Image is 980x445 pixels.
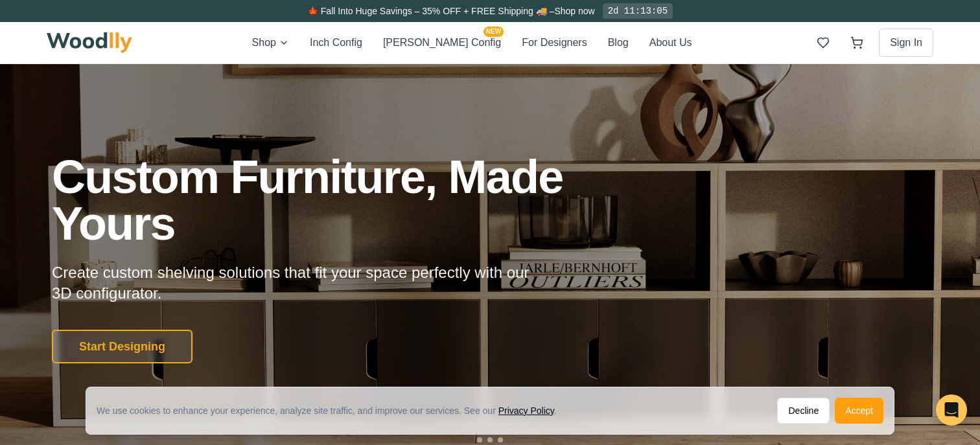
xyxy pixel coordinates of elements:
button: Accept [835,398,883,424]
button: Blog [608,34,629,51]
div: 2d 11:13:05 [603,3,673,19]
h1: Custom Furniture, Made Yours [52,154,633,247]
button: [PERSON_NAME] ConfigNEW [383,34,501,51]
a: Privacy Policy [498,405,554,416]
div: We use cookies to enhance your experience, analyze site traffic, and improve our services. See our . [97,404,567,417]
img: Woodlly [47,32,132,53]
button: Inch Config [310,34,362,51]
a: Shop now [554,6,594,16]
button: Decline [777,398,830,424]
button: Start Designing [52,330,192,363]
button: Shop [252,34,289,51]
div: Open Intercom Messenger [936,394,967,426]
button: For Designers [522,34,587,51]
p: Create custom shelving solutions that fit your space perfectly with our 3D configurator. [52,262,550,304]
span: NEW [484,27,504,37]
button: About Us [649,34,692,51]
span: 🍁 Fall Into Huge Savings – 35% OFF + FREE Shipping 🚚 – [307,6,554,16]
button: Sign In [879,29,933,57]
